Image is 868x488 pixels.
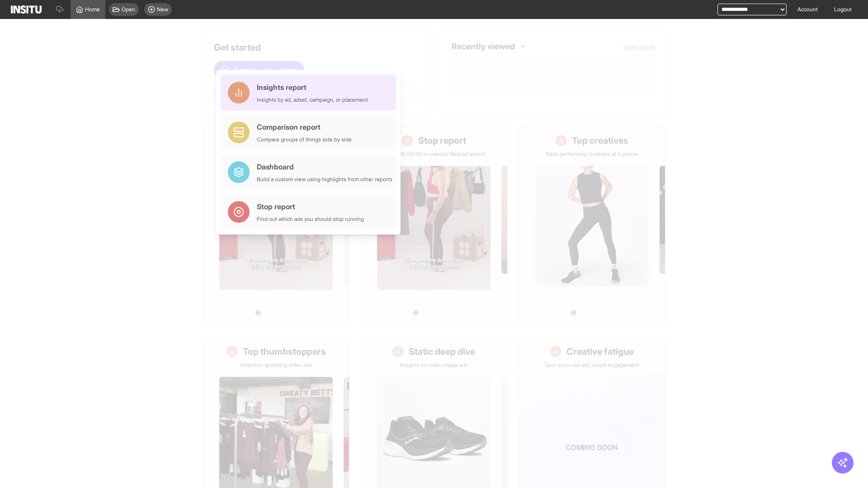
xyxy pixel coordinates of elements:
[257,136,352,143] div: Compare groups of things side by side
[257,216,364,223] div: Find out which ads you should stop running
[157,6,168,13] span: New
[85,6,100,13] span: Home
[122,6,135,13] span: Open
[11,5,42,14] img: Logo
[257,122,352,132] div: Comparison report
[257,82,368,93] div: Insights report
[257,176,392,183] div: Build a custom view using highlights from other reports
[257,201,364,212] div: Stop report
[257,161,392,172] div: Dashboard
[257,96,368,103] div: Insights by ad, adset, campaign, or placement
